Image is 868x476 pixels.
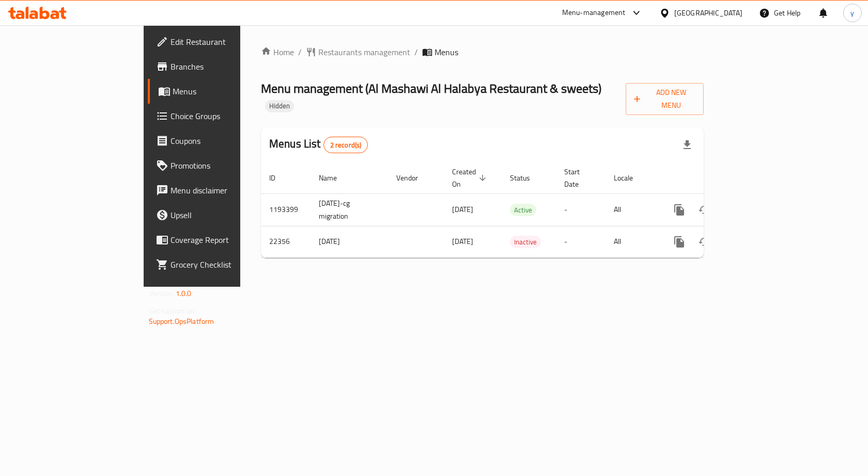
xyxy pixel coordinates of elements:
span: [DATE] [452,203,473,216]
a: Restaurants management [306,46,410,58]
span: Branches [171,60,281,73]
span: Menu disclaimer [171,184,281,196]
span: ID [269,172,289,184]
span: Name [319,172,350,184]
span: Start Date [564,166,593,190]
span: Get support on: [149,304,196,318]
td: - [556,193,606,226]
span: Menu management ( Al Mashawi Al Halabya Restaurant & sweets ) [261,77,601,100]
button: Change Status [692,229,717,254]
span: Menus [435,46,458,58]
a: Coupons [148,128,289,153]
span: Menus [173,85,281,97]
span: Version: [149,287,174,300]
span: Restaurants management [318,46,410,58]
span: y [850,7,854,19]
table: enhanced table [261,162,774,258]
div: [GEOGRAPHIC_DATA] [674,7,742,19]
h2: Menus List [269,136,368,153]
span: 2 record(s) [324,140,368,150]
a: Menus [148,79,289,104]
div: Inactive [510,236,541,248]
a: Branches [148,54,289,79]
span: [DATE] [452,235,473,248]
div: Menu-management [562,7,626,19]
li: / [298,46,302,58]
a: Coverage Report [148,227,289,252]
a: Choice Groups [148,104,289,128]
a: Grocery Checklist [148,252,289,277]
span: Promotions [171,159,281,172]
button: Add New Menu [626,83,704,115]
td: [DATE] [311,226,388,257]
nav: breadcrumb [261,46,704,58]
td: All [606,193,659,226]
span: Vendor [396,172,431,184]
a: Support.OpsPlatform [149,315,214,328]
a: Upsell [148,203,289,227]
a: Promotions [148,153,289,178]
span: Inactive [510,236,541,248]
span: 1.0.0 [176,287,192,300]
span: Edit Restaurant [171,36,281,48]
button: more [667,229,692,254]
a: Menu disclaimer [148,178,289,203]
button: Change Status [692,198,717,222]
button: more [667,198,692,222]
span: Status [510,172,544,184]
div: Export file [675,133,700,157]
th: Actions [659,162,774,194]
a: Edit Restaurant [148,29,289,54]
td: All [606,226,659,257]
span: Created On [452,166,489,190]
span: Coverage Report [171,234,281,246]
span: Grocery Checklist [171,258,281,271]
span: Choice Groups [171,110,281,122]
td: - [556,226,606,257]
span: Locale [614,172,646,184]
span: Add New Menu [634,86,695,112]
span: Upsell [171,209,281,221]
span: Coupons [171,135,281,147]
li: / [414,46,418,58]
td: [DATE]-cg migration [311,193,388,226]
div: Total records count [323,137,368,153]
span: Active [510,204,536,216]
